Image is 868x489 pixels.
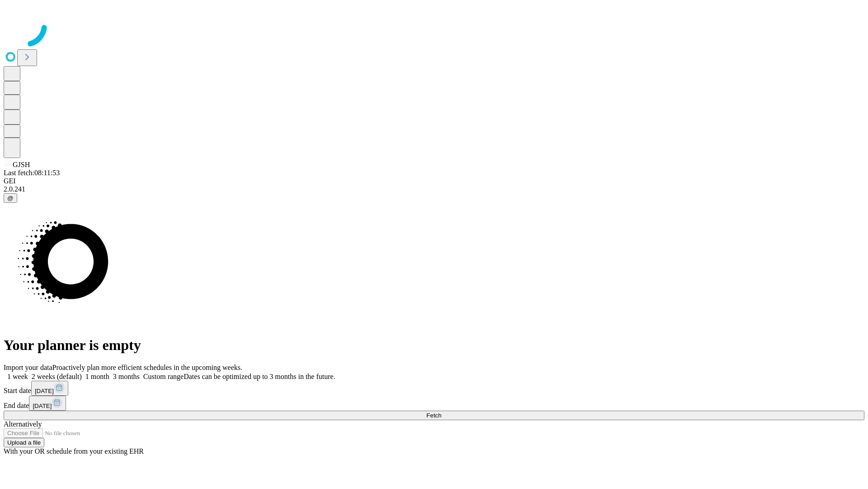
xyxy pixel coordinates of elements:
[4,438,44,447] button: Upload a file
[13,161,30,168] span: GJSH
[31,381,68,396] button: [DATE]
[7,195,14,201] span: @
[426,412,441,419] span: Fetch
[4,420,42,428] span: Alternatively
[4,396,864,411] div: End date
[4,411,864,420] button: Fetch
[33,403,52,409] span: [DATE]
[52,364,242,371] span: Proactively plan more efficient schedules in the upcoming weeks.
[4,177,864,185] div: GEI
[85,373,109,380] span: 1 month
[4,447,144,455] span: With your OR schedule from your existing EHR
[4,185,864,193] div: 2.0.241
[4,364,52,371] span: Import your data
[7,373,28,380] span: 1 week
[4,169,60,177] span: Last fetch: 08:11:53
[4,193,17,203] button: @
[35,388,54,394] span: [DATE]
[4,381,864,396] div: Start date
[4,337,864,354] h1: Your planner is empty
[113,373,140,380] span: 3 months
[29,396,66,411] button: [DATE]
[184,373,335,380] span: Dates can be optimized up to 3 months in the future.
[143,373,184,380] span: Custom range
[32,373,82,380] span: 2 weeks (default)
